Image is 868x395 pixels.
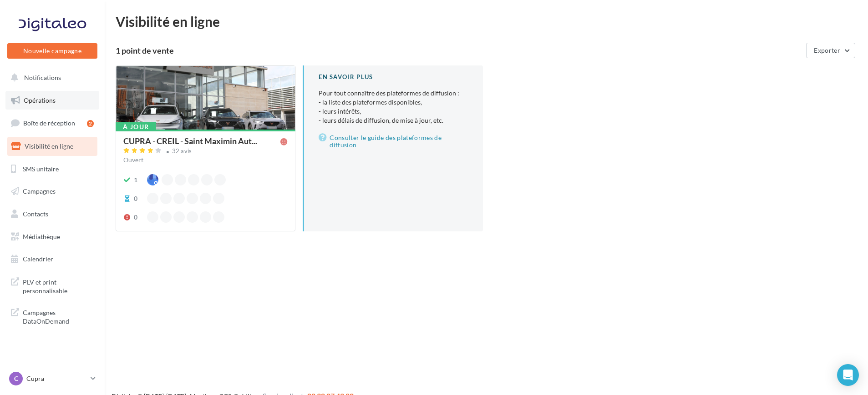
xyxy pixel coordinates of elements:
[123,156,143,164] span: Ouvert
[24,74,61,81] span: Notifications
[87,120,94,127] div: 2
[23,187,56,195] span: Campagnes
[319,98,468,107] li: - la liste des plateformes disponibles,
[23,255,53,263] span: Calendrier
[806,43,855,58] button: Exporter
[25,142,73,150] span: Visibilité en ligne
[5,205,99,224] a: Contacts
[134,213,137,222] div: 0
[14,374,18,383] span: C
[319,89,468,125] p: Pour tout connaître des plateformes de diffusion :
[319,116,468,125] li: - leurs délais de diffusion, de mise à jour, etc.
[5,182,99,201] a: Campagnes
[5,113,99,133] a: Boîte de réception2
[23,165,59,172] span: SMS unitaire
[123,137,257,145] span: CUPRA - CREIL - Saint Maximin Aut...
[5,272,99,299] a: PLV et print personnalisable
[116,15,857,28] div: Visibilité en ligne
[172,148,192,154] div: 32 avis
[116,46,802,55] div: 1 point de vente
[23,210,48,218] span: Contacts
[5,160,99,179] a: SMS unitaire
[123,146,288,157] a: 32 avis
[23,276,94,295] span: PLV et print personnalisable
[5,303,99,330] a: Campagnes DataOnDemand
[134,175,137,185] div: 1
[5,250,99,269] a: Calendrier
[26,374,87,383] p: Cupra
[23,306,94,326] span: Campagnes DataOnDemand
[5,91,99,110] a: Opérations
[837,364,859,386] div: Open Intercom Messenger
[7,43,97,59] button: Nouvelle campagne
[7,370,97,387] a: C Cupra
[319,132,468,150] a: Consulter le guide des plateformes de diffusion
[23,119,75,127] span: Boîte de réception
[319,73,468,81] div: En savoir plus
[814,46,840,54] span: Exporter
[134,194,137,203] div: 0
[5,137,99,156] a: Visibilité en ligne
[5,227,99,246] a: Médiathèque
[5,68,96,87] button: Notifications
[24,96,56,104] span: Opérations
[319,107,468,116] li: - leurs intérêts,
[23,233,60,240] span: Médiathèque
[116,122,156,132] div: À jour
